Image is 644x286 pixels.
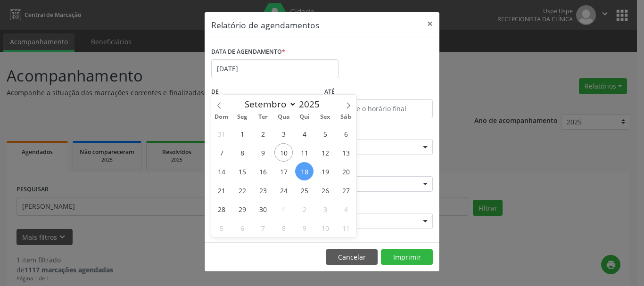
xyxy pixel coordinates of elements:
span: Setembro 11, 2025 [295,143,314,162]
span: Setembro 18, 2025 [295,162,314,180]
span: Setembro 12, 2025 [316,143,334,162]
span: Outubro 6, 2025 [233,219,251,237]
input: Year [297,98,328,110]
span: Setembro 30, 2025 [254,200,272,218]
span: Setembro 19, 2025 [316,162,334,180]
span: Outubro 10, 2025 [316,219,334,237]
span: Dom [211,114,232,120]
span: Setembro 29, 2025 [233,200,251,218]
label: ATÉ [324,85,433,99]
select: Month [240,98,297,111]
span: Qua [273,114,294,120]
span: Outubro 7, 2025 [254,219,272,237]
span: Setembro 4, 2025 [295,124,314,143]
span: Setembro 3, 2025 [274,124,293,143]
span: Setembro 16, 2025 [254,162,272,180]
span: Setembro 15, 2025 [233,162,251,180]
span: Setembro 5, 2025 [316,124,334,143]
span: Outubro 3, 2025 [316,200,334,218]
span: Qui [294,114,315,120]
span: Setembro 1, 2025 [233,124,251,143]
span: Setembro 20, 2025 [337,162,355,180]
span: Outubro 5, 2025 [212,219,231,237]
span: Setembro 28, 2025 [212,200,231,218]
span: Outubro 2, 2025 [295,200,314,218]
label: De [211,85,320,99]
span: Setembro 13, 2025 [337,143,355,162]
span: Setembro 10, 2025 [274,143,293,162]
span: Seg [232,114,253,120]
span: Outubro 8, 2025 [274,219,293,237]
span: Setembro 25, 2025 [295,181,314,199]
span: Setembro 14, 2025 [212,162,231,180]
label: DATA DE AGENDAMENTO [211,45,285,59]
input: Selecione uma data ou intervalo [211,59,339,78]
span: Setembro 26, 2025 [316,181,334,199]
span: Agosto 31, 2025 [212,124,231,143]
span: Outubro 9, 2025 [295,219,314,237]
button: Close [421,12,439,35]
span: Setembro 27, 2025 [337,181,355,199]
span: Setembro 9, 2025 [254,143,272,162]
span: Sex [315,114,336,120]
span: Outubro 4, 2025 [337,200,355,218]
span: Setembro 17, 2025 [274,162,293,180]
span: Sáb [336,114,356,120]
button: Cancelar [326,249,378,265]
span: Ter [253,114,273,120]
input: Selecione o horário final [324,99,433,118]
span: Outubro 11, 2025 [337,219,355,237]
span: Setembro 6, 2025 [337,124,355,143]
button: Imprimir [381,249,433,265]
span: Setembro 2, 2025 [254,124,272,143]
span: Setembro 8, 2025 [233,143,251,162]
span: Outubro 1, 2025 [274,200,293,218]
span: Setembro 22, 2025 [233,181,251,199]
h5: Relatório de agendamentos [211,19,319,31]
span: Setembro 23, 2025 [254,181,272,199]
span: Setembro 21, 2025 [212,181,231,199]
span: Setembro 24, 2025 [274,181,293,199]
span: Setembro 7, 2025 [212,143,231,162]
